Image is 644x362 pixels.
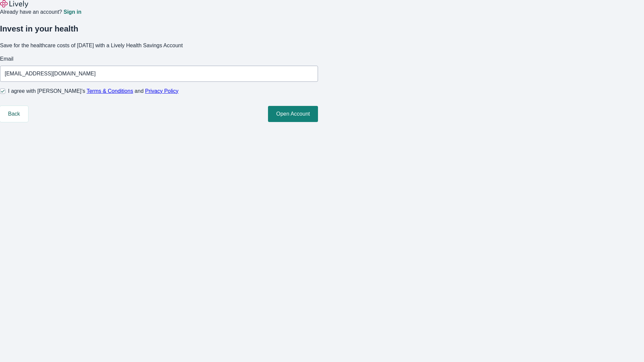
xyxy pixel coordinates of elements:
span: I agree with [PERSON_NAME]’s and [8,87,178,95]
a: Sign in [63,9,81,15]
a: Terms & Conditions [87,88,133,94]
button: Open Account [268,106,318,122]
a: Privacy Policy [145,88,179,94]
